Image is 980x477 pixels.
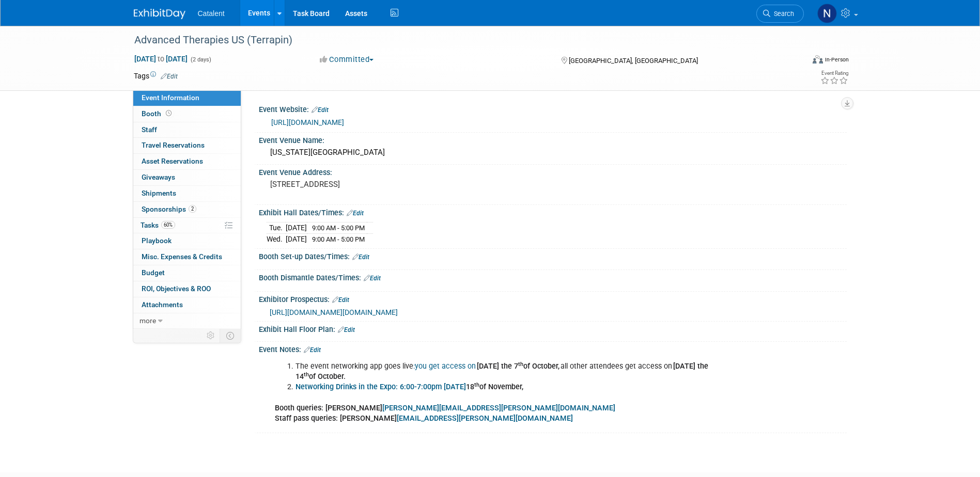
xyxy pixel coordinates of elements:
[820,71,848,76] div: Event Rating
[133,281,241,297] a: ROI, Objectives & ROO
[142,189,176,197] span: Shipments
[133,122,241,138] a: Staff
[259,165,847,178] div: Event Venue Address:
[141,221,175,229] span: Tasks
[347,210,364,217] a: Edit
[518,361,523,368] sup: th
[825,56,849,63] div: In-Person
[382,404,615,412] a: [PERSON_NAME][EMAIL_ADDRESS][PERSON_NAME][DOMAIN_NAME]
[267,145,839,161] div: [US_STATE][GEOGRAPHIC_DATA]
[312,224,365,232] span: 9:00 AM - 5:00 PM
[142,125,157,134] span: Staff
[415,362,476,371] a: you get access on
[142,300,183,309] span: Attachments
[413,362,415,371] a: :
[312,235,365,243] span: 9:00 AM - 5:00 PM
[142,141,205,149] span: Travel Reservations
[259,249,847,262] div: Booth Set-up Dates/Times:
[133,90,241,106] a: Event Information
[133,186,241,201] a: Shipments
[133,218,241,233] a: Tasks60%
[202,329,220,342] td: Personalize Event Tab Strip
[259,270,847,283] div: Booth Dismantle Dates/Times:
[304,346,321,354] a: Edit
[364,275,381,282] a: Edit
[569,57,698,65] span: [GEOGRAPHIC_DATA], [GEOGRAPHIC_DATA]
[270,308,398,316] a: [URL][DOMAIN_NAME][DOMAIN_NAME]
[131,31,788,50] div: Advanced Therapies US (Terrapin)
[156,55,166,63] span: to
[817,4,837,23] img: Nicole Bullock
[259,342,847,355] div: Event Notes:
[770,10,794,18] span: Search
[813,55,823,63] img: Format-Inperson.png
[161,221,175,229] span: 60%
[142,252,222,261] span: Misc. Expenses & Credits
[142,93,199,102] span: Event Information
[286,222,307,234] td: [DATE]
[275,404,615,423] b: Booth queries: [PERSON_NAME] Staff pass queries: [PERSON_NAME]
[133,138,241,153] a: Travel Reservations
[142,109,174,118] span: Booth
[133,265,241,281] a: Budget
[352,253,369,261] a: Edit
[133,154,241,169] a: Asset Reservations
[338,326,355,333] a: Edit
[267,234,286,245] td: Wed.
[270,180,492,189] pre: [STREET_ADDRESS]
[142,268,165,277] span: Budget
[133,249,241,265] a: Misc. Expenses & Credits
[142,284,211,293] span: ROI, Objectives & ROO
[286,234,307,245] td: [DATE]
[142,157,203,165] span: Asset Reservations
[164,109,174,117] span: Booth not reserved yet
[259,205,847,218] div: Exhibit Hall Dates/Times:
[295,383,523,391] b: 18 of November,
[134,54,188,63] span: [DATE] [DATE]
[220,329,241,342] td: Toggle Event Tabs
[161,73,178,80] a: Edit
[133,313,241,329] a: more
[189,205,196,213] span: 2
[190,56,211,63] span: (2 days)
[312,106,329,114] a: Edit
[133,106,241,122] a: Booth
[259,102,847,115] div: Event Website:
[133,297,241,313] a: Attachments
[133,170,241,185] a: Giveaways
[134,9,185,19] img: ExhibitDay
[332,296,349,304] a: Edit
[133,233,241,249] a: Playbook
[397,414,573,423] a: [EMAIL_ADDRESS][PERSON_NAME][DOMAIN_NAME]
[304,371,309,378] sup: th
[133,202,241,217] a: Sponsorships2
[295,361,727,382] li: The event networking app goes live all other attendees get access on
[271,118,344,126] a: [URL][DOMAIN_NAME]
[259,133,847,146] div: Event Venue Name:
[295,383,466,391] a: Networking Drinks in the Expo: 6:00-7:00pm [DATE]
[259,292,847,305] div: Exhibitor Prospectus:
[142,173,175,181] span: Giveaways
[259,322,847,335] div: Exhibit Hall Floor Plan:
[139,316,156,325] span: more
[142,205,196,213] span: Sponsorships
[142,236,172,245] span: Playbook
[756,5,804,23] a: Search
[316,54,378,65] button: Committed
[134,71,178,81] td: Tags
[743,54,849,69] div: Event Format
[267,222,286,234] td: Tue.
[474,381,479,388] sup: th
[198,9,225,18] span: Catalent
[477,362,559,371] b: [DATE] the 7 of October,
